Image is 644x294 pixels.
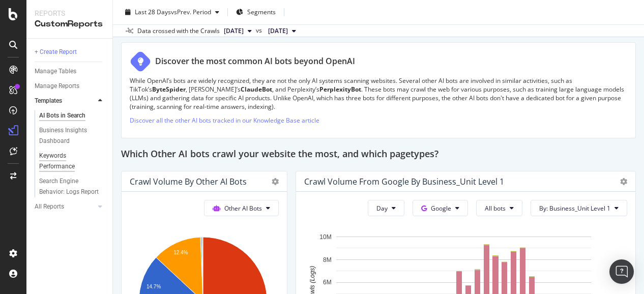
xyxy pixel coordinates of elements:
[39,176,105,197] a: Search Engine Behavior: Logs Report
[319,85,361,94] strong: PerplexityBot
[319,233,331,241] text: 10M
[135,8,171,16] span: Last 28 Days
[241,85,272,94] strong: ClaudeBot
[368,200,404,216] button: Day
[220,25,256,37] button: [DATE]
[173,250,188,255] text: 12.4%
[35,81,79,92] div: Manage Reports
[376,204,388,213] span: Day
[35,47,105,57] a: + Create Report
[121,146,636,163] div: Which Other AI bots crawl your website the most, and which pagetypes?
[35,8,104,18] div: Reports
[232,4,280,20] button: Segments
[539,204,610,213] span: By: Business_Unit Level 1
[35,201,95,212] a: All Reports
[147,284,161,289] text: 14.7%
[476,200,522,216] button: All bots
[35,47,77,57] div: + Create Report
[35,18,104,30] div: CustomReports
[130,76,627,111] p: While OpenAI’s bots are widely recognized, they are not the only AI systems scanning websites. Se...
[204,200,279,216] button: Other AI Bots
[121,146,438,163] h2: Which Other AI bots crawl your website the most, and which pagetypes?
[39,151,105,172] a: Keywords Performance
[171,8,211,16] span: vs Prev. Period
[39,125,98,146] div: Business Insights Dashboard
[224,26,244,36] span: 2025 Sep. 2nd
[224,204,262,213] span: Other AI Bots
[431,204,451,213] span: Google
[485,204,506,213] span: All bots
[130,177,247,187] div: Crawl Volume by Other AI Bots
[39,151,96,172] div: Keywords Performance
[413,200,468,216] button: Google
[155,55,355,67] div: Discover the most common AI bots beyond OpenAI
[35,201,64,212] div: All Reports
[121,42,636,139] div: Discover the most common AI bots beyond OpenAIWhile OpenAI’s bots are widely recognized, they are...
[35,96,95,106] a: Templates
[264,25,300,37] button: [DATE]
[323,256,332,263] text: 8M
[35,81,105,92] a: Manage Reports
[323,279,332,286] text: 6M
[35,66,76,77] div: Manage Tables
[256,26,264,35] span: vs
[39,110,105,121] a: AI Bots in Search
[35,66,105,77] a: Manage Tables
[268,26,288,36] span: 2025 Jun. 24th
[39,176,99,197] div: Search Engine Behavior: Logs Report
[304,177,504,187] div: Crawl Volume from Google by Business_Unit Level 1
[130,116,319,125] a: Discover all the other AI bots tracked in our Knowledge Base article
[531,200,627,216] button: By: Business_Unit Level 1
[609,259,634,284] div: Open Intercom Messenger
[39,110,85,121] div: AI Bots in Search
[152,85,186,94] strong: ByteSpider
[137,26,220,36] div: Data crossed with the Crawls
[247,8,276,16] span: Segments
[35,96,62,106] div: Templates
[39,125,105,146] a: Business Insights Dashboard
[121,4,223,20] button: Last 28 DaysvsPrev. Period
